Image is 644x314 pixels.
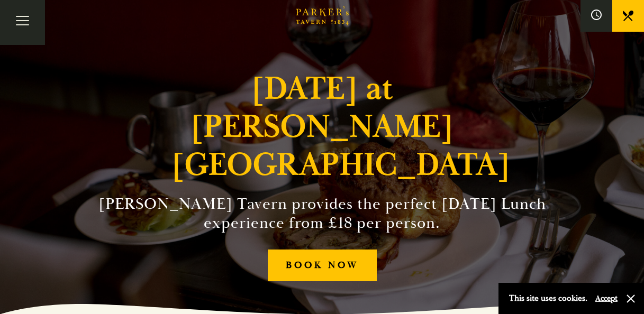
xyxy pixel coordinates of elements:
h2: [PERSON_NAME] Tavern provides the perfect [DATE] Lunch experience from £18 per person. [81,195,564,233]
h1: [DATE] at [PERSON_NAME][GEOGRAPHIC_DATA] [171,70,473,184]
button: Close and accept [625,293,636,304]
button: Accept [595,293,618,303]
p: This site uses cookies. [509,291,587,306]
a: BOOK NOW [268,250,377,282]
